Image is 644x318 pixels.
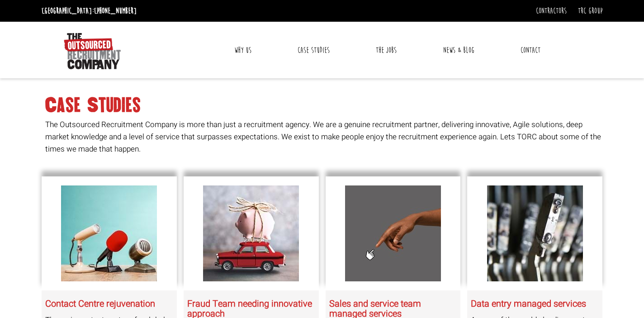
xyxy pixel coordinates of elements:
a: News & Blog [436,39,481,62]
a: The Jobs [369,39,403,62]
img: The Outsourced Recruitment Company [64,33,121,69]
h1: Case Studies [45,97,606,114]
h4: Contact Centre rejuvenation [45,299,173,309]
a: Case Studies [291,39,336,62]
a: Why Us [227,39,258,62]
h4: Data entry managed services [471,299,599,309]
a: Contractors [536,6,567,16]
a: TRC Group [578,6,602,16]
p: The Outsourced Recruitment Company is more than just a recruitment agency. We are a genuine recru... [45,119,606,156]
li: [GEOGRAPHIC_DATA]: [39,4,139,18]
a: Contact [514,39,547,62]
a: [PHONE_NUMBER] [94,6,137,16]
